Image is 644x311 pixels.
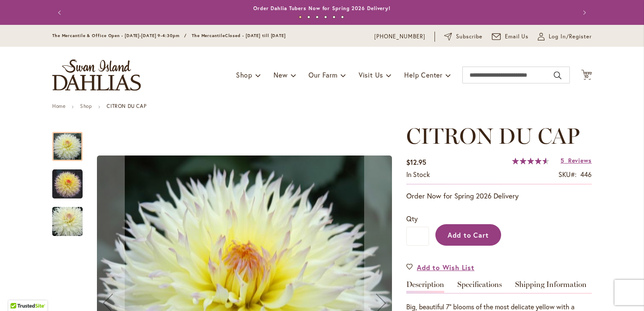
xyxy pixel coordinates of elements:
div: 92% [512,158,549,164]
span: New [274,70,287,79]
button: 1 of 6 [299,16,302,19]
span: Add to Wish List [417,263,475,272]
span: In stock [406,170,430,179]
img: CITRON DU CAP [37,201,98,242]
span: Shop [236,70,252,79]
a: Email Us [492,32,529,41]
button: Next [575,4,592,21]
button: Previous [52,4,69,21]
span: Our Farm [309,70,337,79]
div: CITRON DU CAP [52,198,83,236]
a: [PHONE_NUMBER] [374,32,425,41]
div: 446 [580,170,592,180]
span: The Mercantile & Office Open - [DATE]-[DATE] 9-4:30pm / The Mercantile [52,33,225,38]
span: Closed - [DATE] till [DATE] [225,33,286,38]
span: Add to Cart [448,231,489,239]
a: Add to Wish List [406,263,475,272]
span: CITRON DU CAP [406,123,580,149]
strong: SKU [558,170,577,179]
button: 3 of 6 [316,16,319,19]
p: Order Now for Spring 2026 Delivery [406,191,592,201]
button: 10 [581,70,592,81]
a: Description [406,281,444,293]
div: CITRON DU CAP [52,161,91,198]
a: Subscribe [444,32,483,41]
span: Log In/Register [549,32,592,41]
button: 2 of 6 [307,16,310,19]
img: CITRON DU CAP [52,169,83,199]
span: Reviews [568,156,592,164]
strong: CITRON DU CAP [107,103,146,109]
button: 4 of 6 [324,16,327,19]
button: 5 of 6 [333,16,335,19]
span: 5 [561,156,564,164]
button: 6 of 6 [341,16,344,19]
iframe: Launch Accessibility Center [6,281,30,305]
a: store logo [52,59,141,91]
div: Availability [406,170,430,180]
div: CITRON DU CAP [52,123,91,161]
a: Shop [80,103,92,109]
span: Qty [406,214,418,223]
a: Shipping Information [515,281,587,293]
span: Visit Us [359,70,383,79]
a: Specifications [457,281,502,293]
a: Order Dahlia Tubers Now for Spring 2026 Delivery! [253,5,391,11]
span: 10 [584,74,589,79]
button: Add to Cart [435,224,501,246]
span: Subscribe [456,32,483,41]
span: $12.95 [406,158,426,166]
span: Email Us [505,32,529,41]
a: Home [52,103,65,109]
a: Log In/Register [538,32,592,41]
a: 5 Reviews [561,156,592,164]
span: Help Center [404,70,443,79]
